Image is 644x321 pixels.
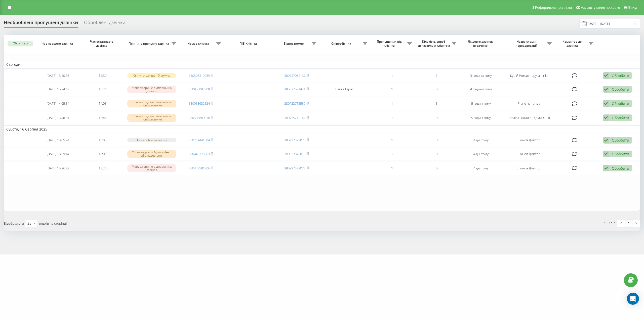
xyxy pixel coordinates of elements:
[127,73,176,78] div: Скинуто раніше 10 секунд
[36,97,80,110] td: [DATE] 14:05:54
[36,83,80,96] td: [DATE] 15:24:43
[80,111,125,124] td: 13:46
[284,138,305,142] a: 380937373078
[80,83,125,96] td: 15:24
[4,20,78,28] div: Необроблені пропущені дзвінки
[372,40,407,47] span: Пропущених від клієнта
[370,162,414,175] td: 1
[503,147,554,161] td: Лічнов Дмитро
[127,150,176,158] div: Усі менеджери були зайняті або недоступні
[459,97,503,110] td: 5 годин тому
[506,40,547,47] span: Назва схеми переадресації
[612,115,629,120] div: Обробити
[181,42,216,46] span: Номер клієнта
[628,6,637,10] span: Вихід
[459,134,503,146] td: 4 дні тому
[284,73,305,78] a: 380737012137
[627,293,639,305] div: Open Intercom Messenger
[459,162,503,175] td: 4 дні тому
[80,147,125,161] td: 16:09
[4,61,640,68] td: Сьогодні
[189,87,210,91] a: 380930097309
[80,70,125,82] td: 15:50
[459,83,503,96] td: 4 години тому
[189,73,210,78] a: 380508319289
[414,111,459,124] td: 0
[84,20,125,28] div: Оброблені дзвінки
[36,162,80,175] td: [DATE] 15:26:23
[370,134,414,146] td: 1
[127,138,176,142] div: Поза робочим часом
[39,221,67,226] span: рядків на сторінці
[80,134,125,146] td: 18:05
[625,220,632,227] a: 1
[4,221,24,226] span: Відображати
[459,70,503,82] td: 3 години тому
[4,125,640,133] td: Субота, 16 Серпня 2025
[127,86,176,93] div: Менеджери не відповіли на дзвінок
[557,40,588,47] span: Коментар до дзвінка
[189,115,210,120] a: 380508880018
[414,147,459,161] td: 0
[414,162,459,175] td: 0
[36,111,80,124] td: [DATE] 13:46:01
[503,162,554,175] td: Лічнов Дмитро
[370,83,414,96] td: 1
[284,166,305,170] a: 380937373078
[189,152,210,156] a: 380443375063
[284,87,305,91] a: 380677571441
[284,152,305,156] a: 380937373078
[127,114,176,121] div: Скинуто під час вітального повідомлення
[80,162,125,175] td: 15:26
[414,70,459,82] td: 1
[414,83,459,96] td: 0
[189,101,210,106] a: 380938682534
[80,97,125,110] td: 14:05
[36,70,80,82] td: [DATE] 15:50:56
[127,100,176,107] div: Скинуто під час вітального повідомлення
[40,42,75,46] span: Час першого дзвінка
[581,6,620,10] span: Налаштування профілю
[127,42,172,46] span: Причина пропуску дзвінка
[612,138,629,143] div: Обробити
[414,97,459,110] td: 3
[36,147,80,161] td: [DATE] 16:09:14
[36,134,80,146] td: [DATE] 18:05:24
[189,166,210,170] a: 380443581306
[277,42,312,46] span: Бізнес номер
[503,97,554,110] td: Рівне напряму
[228,42,269,46] span: ПІБ Клієнта
[459,111,503,124] td: 5 годин тому
[8,41,33,46] button: Обрати всі
[459,147,503,161] td: 4 дні тому
[370,111,414,124] td: 1
[127,164,176,172] div: Менеджери не відповіли на дзвінок
[370,97,414,110] td: 1
[85,40,120,47] span: Час останнього дзвінка
[612,73,629,78] div: Обробити
[503,70,554,82] td: Куцій Роман - друга лінія
[463,40,499,47] span: Як довго дзвінок втрачено
[604,220,615,225] div: 1 - 7 з 7
[284,115,305,120] a: 380735242142
[612,152,629,156] div: Обробити
[284,101,305,106] a: 380733712552
[321,42,363,46] span: Співробітник
[612,87,629,92] div: Обробити
[417,40,452,47] span: Кількість спроб зв'язатись з клієнтом
[503,134,554,146] td: Лічнов Дмитро
[612,166,629,171] div: Обробити
[612,101,629,106] div: Обробити
[370,147,414,161] td: 1
[414,134,459,146] td: 0
[27,221,31,226] div: 25
[503,111,554,124] td: Рослюк Наталія - друга лінія
[319,83,370,96] td: Рапій Тарас
[535,6,572,10] span: Реферальна програма
[370,70,414,82] td: 1
[189,138,210,142] a: 380731441084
